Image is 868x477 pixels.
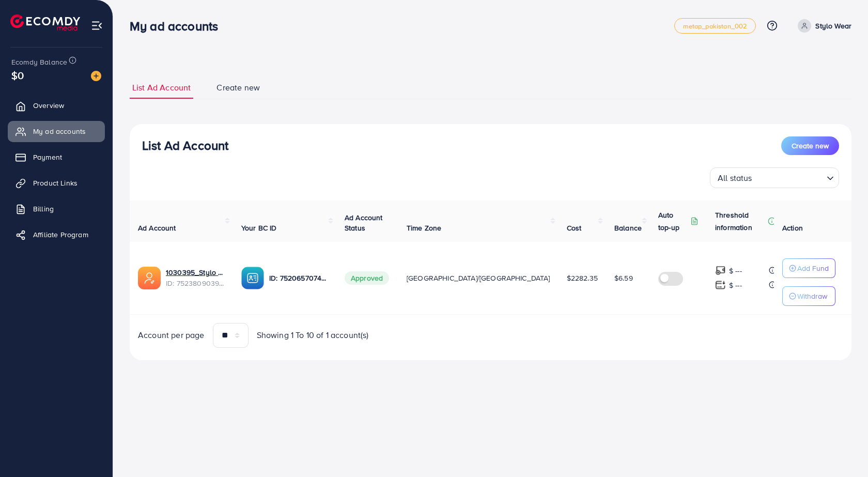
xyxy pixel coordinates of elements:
button: Add Fund [782,258,835,278]
span: Your BC ID [241,223,277,233]
span: Approved [345,271,389,285]
span: ID: 7523809039034122257 [166,278,225,288]
span: Ad Account [138,223,176,233]
p: Stylo Wear [815,20,851,32]
span: Action [782,223,803,233]
a: Overview [8,95,105,116]
p: $ --- [729,265,742,277]
p: Auto top-up [658,209,688,234]
img: menu [91,20,103,32]
p: Add Fund [797,262,829,274]
span: [GEOGRAPHIC_DATA]/[GEOGRAPHIC_DATA] [407,273,550,283]
iframe: Chat [824,430,860,469]
img: top-up amount [715,265,726,276]
span: Account per page [138,329,205,341]
h3: List Ad Account [142,138,228,153]
a: Product Links [8,173,105,193]
div: <span class='underline'>1030395_Stylo Wear_1751773316264</span></br>7523809039034122257 [166,267,225,288]
a: metap_pakistan_002 [674,18,756,34]
span: All status [716,171,754,186]
img: ic-ads-acc.e4c84228.svg [138,267,161,289]
a: Stylo Wear [794,19,851,33]
button: Create new [781,136,839,155]
span: Product Links [33,178,78,188]
img: top-up amount [715,280,726,290]
img: logo [10,14,80,30]
span: metap_pakistan_002 [683,23,748,29]
span: Showing 1 To 10 of 1 account(s) [257,329,369,341]
p: ID: 7520657074921996304 [269,272,328,284]
span: My ad accounts [33,126,86,136]
span: Billing [33,204,54,214]
a: Payment [8,147,105,167]
div: Search for option [710,167,839,188]
p: Threshold information [715,209,766,234]
p: $ --- [729,279,742,291]
span: Create new [216,82,260,94]
span: List Ad Account [132,82,191,94]
span: Create new [792,141,829,151]
img: image [91,71,101,81]
span: $0 [11,68,24,83]
span: Ecomdy Balance [11,57,67,67]
a: 1030395_Stylo Wear_1751773316264 [166,267,225,278]
a: Affiliate Program [8,224,105,245]
a: My ad accounts [8,121,105,142]
span: Cost [567,223,582,233]
span: Time Zone [407,223,441,233]
img: ic-ba-acc.ded83a64.svg [241,267,264,289]
span: Affiliate Program [33,229,88,240]
a: Billing [8,198,105,219]
span: Balance [614,223,642,233]
span: Payment [33,152,62,162]
span: $2282.35 [567,273,598,283]
input: Search for option [755,168,823,186]
span: $6.59 [614,273,633,283]
span: Ad Account Status [345,212,383,233]
button: Withdraw [782,286,835,306]
span: Overview [33,100,64,111]
p: Withdraw [797,290,827,302]
h3: My ad accounts [130,19,226,34]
